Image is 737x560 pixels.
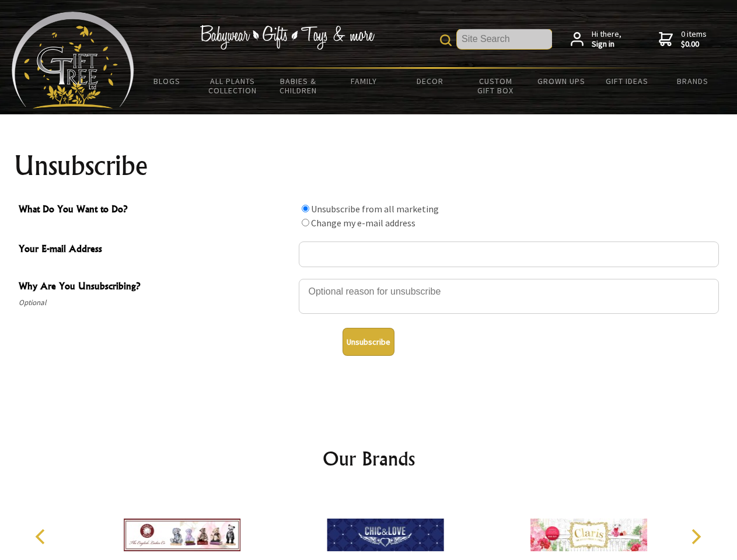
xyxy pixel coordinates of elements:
input: Your E-mail Address [299,242,719,267]
input: What Do You Want to Do? [302,219,309,226]
img: product search [440,34,452,46]
a: Custom Gift Box [463,69,529,103]
img: Babyware - Gifts - Toys and more... [12,12,134,108]
textarea: Why Are You Unsubscribing? [299,279,719,314]
strong: $0.00 [681,39,707,50]
img: Babywear - Gifts - Toys & more [200,25,375,50]
input: What Do You Want to Do? [302,205,309,212]
a: Decor [397,69,463,93]
a: Hi there,Sign in [571,29,621,50]
a: Family [331,69,397,93]
span: What Do You Want to Do? [19,202,293,219]
a: 0 items$0.00 [659,29,707,50]
a: Grown Ups [528,69,594,93]
a: All Plants Collection [200,69,266,103]
h1: Unsubscribe [14,152,724,180]
span: Hi there, [592,29,621,50]
a: Babies & Children [266,69,331,103]
a: Brands [660,69,726,93]
span: Why Are You Unsubscribing? [19,279,293,296]
strong: Sign in [592,39,621,50]
span: 0 items [681,29,707,50]
span: Optional [19,296,293,310]
button: Unsubscribe [343,328,394,356]
span: Your E-mail Address [19,242,293,258]
label: Unsubscribe from all marketing [311,203,439,215]
h2: Our Brands [23,444,714,473]
input: Site Search [457,29,552,49]
label: Change my e-mail address [311,217,415,229]
a: Gift Ideas [594,69,660,93]
button: Next [683,524,708,549]
button: Previous [29,524,55,549]
a: BLOGS [134,69,200,93]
